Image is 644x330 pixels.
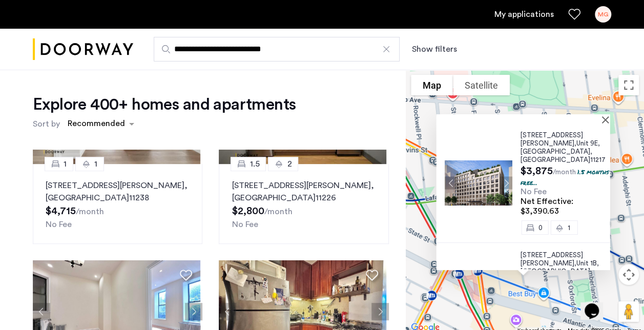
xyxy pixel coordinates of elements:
[154,37,400,61] input: Apartment Search
[618,75,639,95] button: Toggle fullscreen view
[595,6,611,23] div: MG
[33,164,202,244] a: 11[STREET_ADDRESS][PERSON_NAME], [GEOGRAPHIC_DATA]11238No Fee
[33,30,133,69] a: Cazamio logo
[33,94,296,115] h1: Explore 400+ homes and apartments
[33,118,60,130] label: Sort by
[46,206,76,216] span: $4,715
[219,164,388,244] a: 1.52[STREET_ADDRESS][PERSON_NAME], [GEOGRAPHIC_DATA]11226No Fee
[371,303,389,320] button: Next apartment
[445,177,458,190] button: Previous apartment
[576,140,600,147] span: Unit 9E,
[500,177,512,190] button: Next apartment
[250,158,259,170] span: 1.5
[411,75,453,95] button: Show street map
[232,206,264,216] span: $2,800
[618,264,639,285] button: Map camera controls
[553,169,576,176] sub: /month
[64,158,67,170] span: 1
[63,115,139,133] ng-select: sort-apartment
[412,43,457,55] button: Show or hide filters
[66,117,125,132] div: Recommended
[445,160,512,205] img: Apartment photo
[568,8,580,20] a: Favorites
[576,260,599,266] span: Unit 1B,
[590,156,606,163] span: 11217
[46,179,190,204] p: [STREET_ADDRESS][PERSON_NAME] 11238
[94,158,97,170] span: 1
[232,179,376,204] p: [STREET_ADDRESS][PERSON_NAME] 11226
[521,268,590,275] span: [GEOGRAPHIC_DATA]
[580,289,613,320] iframe: chat widget
[185,303,202,320] button: Next apartment
[494,8,554,20] a: My application
[219,303,236,320] button: Previous apartment
[521,188,547,196] span: No Fee
[33,303,50,320] button: Previous apartment
[521,197,573,215] span: Net Effective: $3,390.63
[264,208,292,216] sub: /month
[453,75,510,95] button: Show satellite imagery
[76,208,104,216] sub: /month
[604,116,611,123] button: Close
[521,252,583,266] span: [STREET_ADDRESS][PERSON_NAME],
[568,224,570,231] span: 1
[232,220,258,229] span: No Fee
[618,301,639,322] button: Drag Pegman onto the map to open Street View
[287,158,292,170] span: 2
[521,148,590,155] span: [GEOGRAPHIC_DATA]
[521,132,583,147] span: [STREET_ADDRESS][PERSON_NAME],
[538,224,543,231] span: 0
[46,220,72,229] span: No Fee
[33,30,133,69] img: logo
[521,166,553,176] span: $3,875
